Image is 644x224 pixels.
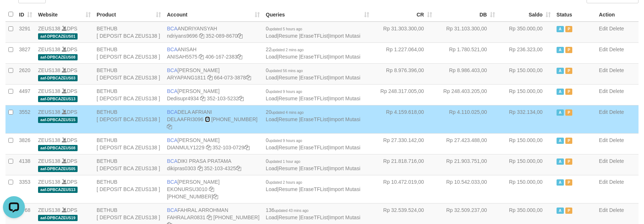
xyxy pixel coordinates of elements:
[269,139,302,143] span: updated 9 hours ago
[435,105,498,133] td: Rp 4.110.025,00
[372,175,435,203] td: Rp 10.472.019,00
[274,209,308,213] span: updated 43 mins ago
[237,33,243,39] a: Copy 3520898670 to clipboard
[167,158,177,164] span: BCA
[38,109,60,115] a: ZEUS138
[206,145,211,150] a: Copy DIANMULY1229 to clipboard
[38,187,78,193] span: aaf-DPBCAZEUS13
[557,89,564,95] span: Active
[164,105,263,133] td: DELA AFRIANI [PHONE_NUMBER]
[164,63,263,84] td: [PERSON_NAME] 664-073-3878
[38,145,78,151] span: aaf-DPBCAZEUS08
[609,137,624,143] a: Delete
[269,90,302,94] span: updated 9 hours ago
[565,89,573,95] span: Paused
[16,133,35,154] td: 3826
[278,145,297,150] a: Resume
[599,109,608,115] a: Edit
[278,75,297,81] a: Resume
[38,207,60,213] a: ZEUS138
[565,208,573,214] span: Paused
[609,109,624,115] a: Delete
[167,124,172,130] a: Copy 8692458639 to clipboard
[266,158,300,164] span: 0
[167,145,204,150] a: DIANMULY1229
[167,137,177,143] span: BCA
[266,33,277,39] a: Load
[38,75,78,81] span: aaf-DPBCAZEUS03
[164,42,263,63] td: ANISAH 406-167-2383
[205,116,210,122] a: Copy DELAAFRI3096 to clipboard
[372,22,435,43] td: Rp 31.303.300,00
[94,22,164,43] td: BETHUB [ DEPOSIT BCA ZEUS138 ]
[596,7,639,22] th: Action
[167,26,177,31] span: BCA
[266,179,302,185] span: 0
[329,33,360,39] a: Import Mutasi
[236,165,241,171] a: Copy 3521034325 to clipboard
[498,105,554,133] td: Rp 332.134,00
[557,47,564,53] span: Active
[35,63,94,84] td: DPS
[435,84,498,105] td: Rp 248.403.205,00
[329,75,360,81] a: Import Mutasi
[167,46,177,52] span: BCA
[167,67,177,73] span: BCA
[266,165,277,171] a: Load
[565,26,573,32] span: Paused
[167,179,177,185] span: BCA
[164,7,263,22] th: Account: activate to sort column ascending
[16,175,35,203] td: 3353
[38,46,60,52] a: ZEUS138
[300,165,328,171] a: EraseTFList
[278,165,297,171] a: Resume
[329,165,360,171] a: Import Mutasi
[167,88,177,94] span: BCA
[272,111,304,115] span: updated 4 mins ago
[278,96,297,101] a: Resume
[278,54,297,60] a: Resume
[609,88,624,94] a: Delete
[35,105,94,133] td: DPS
[35,133,94,154] td: DPS
[278,116,297,122] a: Resume
[266,88,360,101] span: | | |
[554,7,596,22] th: Status
[94,175,164,203] td: BETHUB [ DEPOSIT BCA ZEUS138 ]
[557,109,564,116] span: Active
[498,84,554,105] td: Rp 150.000,00
[239,96,244,101] a: Copy 3521035232 to clipboard
[3,3,25,25] button: Open LiveChat chat widget
[498,63,554,84] td: Rp 150.000,00
[266,186,277,192] a: Load
[199,33,204,39] a: Copy ndriyans9696 to clipboard
[565,158,573,165] span: Paused
[269,160,300,164] span: updated 1 hour ago
[565,138,573,144] span: Paused
[237,54,242,60] a: Copy 4061672383 to clipboard
[557,26,564,32] span: Active
[35,175,94,203] td: DPS
[266,158,360,171] span: | | |
[498,133,554,154] td: Rp 150.000,00
[16,7,35,22] th: ID: activate to sort column ascending
[38,33,78,40] span: aaf-DPBCAZEUS01
[207,214,212,220] a: Copy FAHRALAR0831 to clipboard
[498,22,554,43] td: Rp 350.000,00
[278,33,297,39] a: Resume
[38,215,78,221] span: aaf-DPBCAZEUS19
[164,175,263,203] td: [PERSON_NAME] [PHONE_NUMBER]
[329,54,360,60] a: Import Mutasi
[16,105,35,133] td: 3552
[35,7,94,22] th: Website: activate to sort column ascending
[266,46,360,60] span: | | |
[209,186,214,192] a: Copy EKONURSU3010 to clipboard
[167,207,177,213] span: BCA
[94,105,164,133] td: BETHUB [ DEPOSIT BCA ZEUS138 ]
[372,7,435,22] th: CR: activate to sort column ascending
[498,42,554,63] td: Rp 236.323,00
[266,46,303,52] span: 22
[266,214,277,220] a: Load
[557,158,564,165] span: Active
[565,47,573,53] span: Paused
